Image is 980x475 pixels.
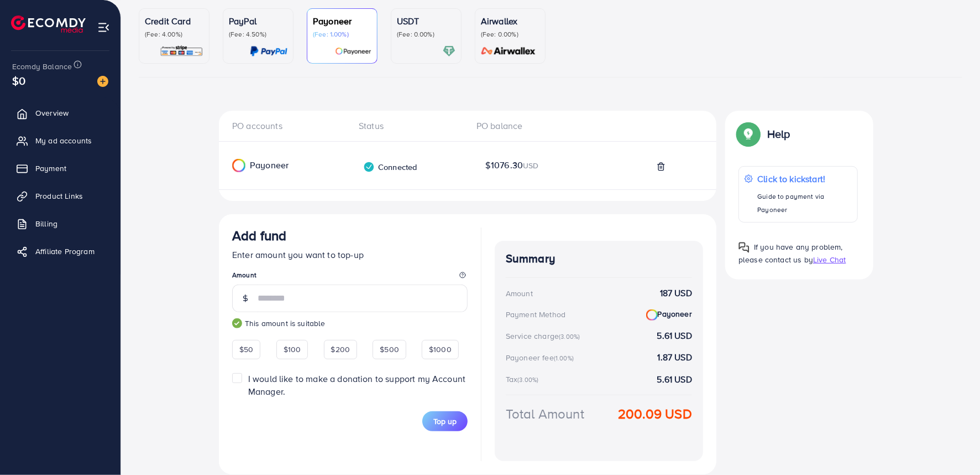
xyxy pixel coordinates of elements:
[380,344,399,355] span: $500
[757,172,852,185] p: Click to kickstart!
[313,30,371,39] p: (Fee: 1.00%)
[506,331,583,342] div: Service charge
[11,16,86,33] img: logo
[559,332,580,341] small: (3.00%)
[284,344,301,355] span: $100
[506,252,692,266] h4: Summary
[757,190,852,216] p: Guide to payment via Payoneer
[658,351,692,364] strong: 1.87 USD
[506,374,542,385] div: Tax
[767,127,790,141] p: Help
[12,73,25,89] span: $0
[523,160,538,171] span: USD
[313,14,371,28] p: Payoneer
[97,76,108,87] img: image
[145,30,203,39] p: (Fee: 4.00%)
[145,14,203,28] p: Credit Card
[232,120,350,132] div: PO accounts
[239,344,253,355] span: $50
[657,373,692,386] strong: 5.61 USD
[219,159,330,172] div: Payoneer
[646,309,658,321] img: Payoneer
[248,373,465,397] span: I would like to make a donation to support my Account Manager.
[8,213,112,235] a: Billing
[646,308,692,321] strong: Payoneer
[363,161,417,173] div: Connected
[331,344,350,355] span: $200
[397,30,455,39] p: (Fee: 0.00%)
[8,130,112,152] a: My ad accounts
[506,404,584,424] div: Total Amount
[738,242,750,253] img: Popup guide
[229,14,287,28] p: PayPal
[813,254,846,265] span: Live Chat
[443,45,455,58] img: card
[738,241,843,265] span: If you have any problem, please contact us by
[506,352,577,363] div: Payoneer fee
[232,318,468,329] small: This amount is suitable
[12,61,72,72] span: Ecomdy Balance
[250,45,287,58] img: card
[335,45,371,58] img: card
[35,163,66,174] span: Payment
[422,411,468,431] button: Top up
[468,120,585,132] div: PO balance
[35,218,57,229] span: Billing
[363,161,375,173] img: verified
[397,14,455,28] p: USDT
[232,248,468,261] p: Enter amount you want to top-up
[8,240,112,262] a: Affiliate Program
[485,159,539,172] span: $1076.30
[517,375,538,384] small: (3.00%)
[429,344,452,355] span: $1000
[657,329,692,342] strong: 5.61 USD
[232,318,242,328] img: guide
[8,157,112,179] a: Payment
[660,287,692,300] strong: 187 USD
[8,185,112,207] a: Product Links
[97,21,110,34] img: menu
[8,102,112,124] a: Overview
[506,288,533,299] div: Amount
[738,124,758,144] img: Popup guide
[35,107,69,118] span: Overview
[35,246,95,257] span: Affiliate Program
[433,416,457,427] span: Top up
[350,120,468,132] div: Status
[481,30,539,39] p: (Fee: 0.00%)
[618,404,692,424] strong: 200.09 USD
[506,309,565,320] div: Payment Method
[232,159,245,172] img: Payoneer
[229,30,287,39] p: (Fee: 4.50%)
[35,190,83,202] span: Product Links
[478,45,539,58] img: card
[933,425,972,467] iframe: Chat
[554,354,574,363] small: (1.00%)
[232,270,468,284] legend: Amount
[481,14,539,28] p: Airwallex
[232,228,286,244] h3: Add fund
[160,45,203,58] img: card
[35,135,92,146] span: My ad accounts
